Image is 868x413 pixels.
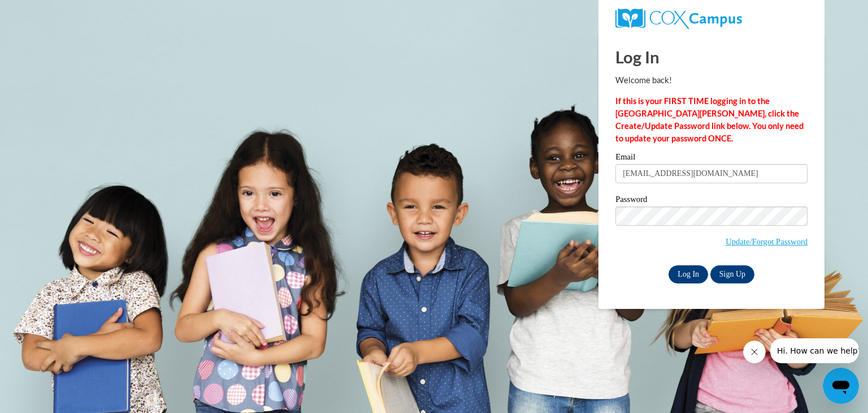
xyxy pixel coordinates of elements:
[615,45,808,68] h1: Log In
[615,8,808,29] a: COX Campus
[770,338,859,363] iframe: Message from company
[615,195,808,206] label: Password
[615,74,808,87] p: Welcome back!
[615,153,808,164] label: Email
[743,341,766,363] iframe: Close message
[615,96,804,143] strong: If this is your FIRST TIME logging in to the [GEOGRAPHIC_DATA][PERSON_NAME], click the Create/Upd...
[7,8,92,17] span: Hi. How can we help?
[710,265,754,283] a: Sign Up
[669,265,708,283] input: Log In
[615,8,742,29] img: COX Campus
[823,368,859,404] iframe: Button to launch messaging window
[726,237,808,246] a: Update/Forgot Password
